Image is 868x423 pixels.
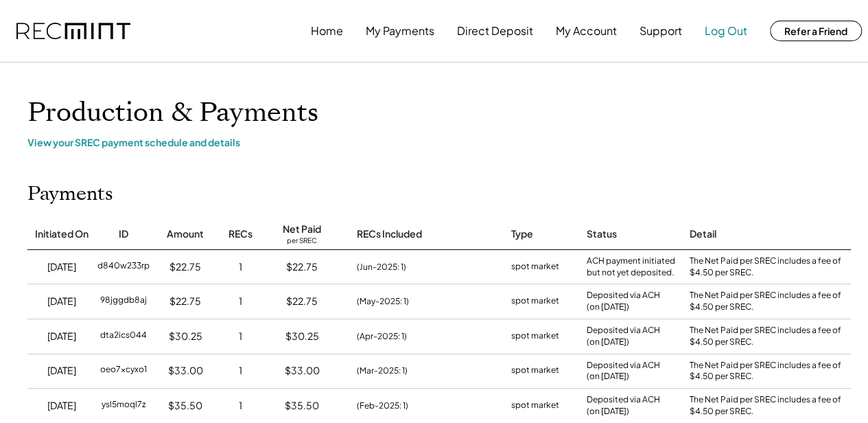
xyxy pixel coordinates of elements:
[770,21,862,41] button: Refer a Friend
[47,260,76,274] div: [DATE]
[690,227,716,241] div: Detail
[168,364,203,378] div: $33.00
[27,97,851,129] h1: Production & Payments
[97,260,150,274] div: d840w233rp
[457,17,533,45] button: Direct Deposit
[511,295,559,308] div: spot market
[47,330,76,343] div: [DATE]
[100,330,147,343] div: dta2ics044
[167,227,204,241] div: Amount
[239,330,242,343] div: 1
[357,400,408,412] div: (Feb-2025: 1)
[587,360,660,383] div: Deposited via ACH (on [DATE])
[311,17,343,45] button: Home
[587,255,676,279] div: ACH payment initiated but not yet deposited.
[587,227,617,241] div: Status
[287,236,317,247] div: per SREC
[286,260,318,274] div: $22.75
[169,260,201,274] div: $22.75
[239,399,242,413] div: 1
[239,364,242,378] div: 1
[228,227,253,241] div: RECs
[640,17,682,45] button: Support
[283,222,321,236] div: Net Paid
[511,330,559,343] div: spot market
[357,261,406,273] div: (Jun-2025: 1)
[587,394,660,418] div: Deposited via ACH (on [DATE])
[47,295,76,308] div: [DATE]
[690,325,847,348] div: The Net Paid per SREC includes a fee of $4.50 per SREC.
[100,364,147,378] div: oeo7xcyxo1
[357,295,409,308] div: (May-2025: 1)
[511,364,559,378] div: spot market
[100,295,147,308] div: 98jggdb8aj
[27,136,851,148] div: View your SREC payment schedule and details
[239,260,242,274] div: 1
[47,399,76,413] div: [DATE]
[690,394,847,418] div: The Net Paid per SREC includes a fee of $4.50 per SREC.
[119,227,128,241] div: ID
[366,17,434,45] button: My Payments
[169,330,202,343] div: $30.25
[285,364,320,378] div: $33.00
[511,227,533,241] div: Type
[285,399,319,413] div: $35.50
[587,290,660,313] div: Deposited via ACH (on [DATE])
[285,330,319,343] div: $30.25
[705,17,747,45] button: Log Out
[27,183,113,206] h2: Payments
[556,17,617,45] button: My Account
[511,260,559,274] div: spot market
[16,23,130,40] img: recmint-logotype%403x.png
[47,364,76,378] div: [DATE]
[690,255,847,279] div: The Net Paid per SREC includes a fee of $4.50 per SREC.
[690,360,847,383] div: The Net Paid per SREC includes a fee of $4.50 per SREC.
[357,365,408,377] div: (Mar-2025: 1)
[102,399,145,413] div: ysl5moql7z
[286,295,318,308] div: $22.75
[690,290,847,313] div: The Net Paid per SREC includes a fee of $4.50 per SREC.
[511,399,559,413] div: spot market
[168,399,202,413] div: $35.50
[239,295,242,308] div: 1
[587,325,660,348] div: Deposited via ACH (on [DATE])
[357,330,407,343] div: (Apr-2025: 1)
[35,227,89,241] div: Initiated On
[169,295,201,308] div: $22.75
[357,227,422,241] div: RECs Included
